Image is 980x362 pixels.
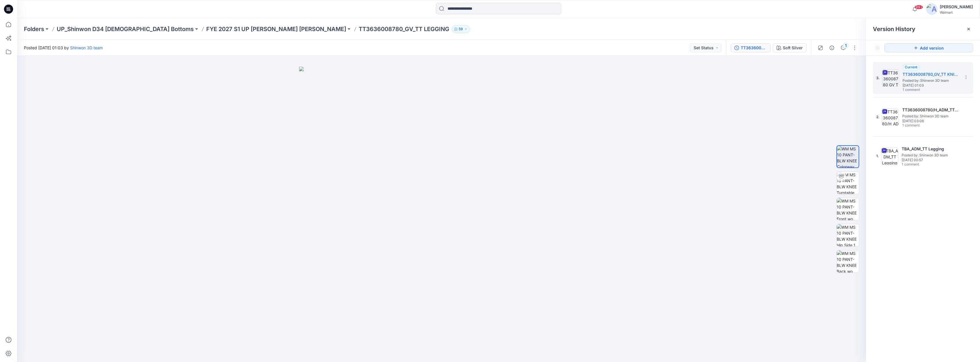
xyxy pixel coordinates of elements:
span: 2. [876,114,879,120]
span: Posted [DATE] 01:03 by [24,45,103,51]
img: TT3636008780_GV_TT KNIT LEGGING [882,69,899,87]
img: WM MS 10 PANT-BLW KNEE Colorway wo Avatar [837,146,859,167]
span: Current [905,65,917,69]
a: Folders [24,25,44,33]
h5: TT3636008780/H_ADM_TT Legging [902,107,959,113]
span: [DATE] 03:06 [902,119,959,123]
button: Add version [884,43,973,52]
div: 1 [843,43,849,48]
img: WM MS 10 PANT-BLW KNEE Front wo Avatar [837,198,859,220]
p: 59 [459,26,463,32]
img: WM MS 10 PANT-BLW KNEE Back wo Avatar [837,250,859,273]
button: 1 [839,43,848,52]
span: 99+ [914,5,923,9]
span: Version History [873,26,915,32]
h5: TT3636008780_GV_TT KNIT LEGGING [903,71,959,78]
a: Shinwon 3D team [70,45,103,50]
img: TT3636008780/H_ADM_TT Legging [882,109,899,126]
button: Soft Silver [773,43,807,52]
a: UP_Shinwon D34 [DEMOGRAPHIC_DATA] Bottoms [57,25,194,33]
button: Show Hidden Versions [873,43,882,52]
span: Posted by: Shinwon 3D team [902,113,959,119]
button: TT3636008780_GV_TT KNIT LEGGING [731,43,771,52]
div: Walmart [940,10,973,15]
span: [DATE] 00:57 [902,158,959,162]
button: Details [827,43,836,52]
a: FYE 2027 S1 UP [PERSON_NAME] [PERSON_NAME] [206,25,346,33]
img: WM MS 10 PANT-BLW KNEE Turntable with Avatar [837,172,859,194]
span: 3. [876,75,880,81]
div: TT3636008780_GV_TT KNIT LEGGING [741,45,767,51]
span: 1 comment [903,88,942,92]
span: Posted by: Shinwon 3D team [903,78,959,83]
p: TT3636008780_GV_TT LEGGING [359,25,449,33]
span: [DATE] 01:03 [903,83,959,87]
button: 59 [452,25,470,33]
h5: TBA_ADM_TT Legging [902,146,959,152]
span: 1. [876,154,879,159]
span: Posted by: Shinwon 3D team [902,152,959,158]
img: avatar [926,3,938,15]
span: 1 comment [902,162,942,167]
img: TBA_ADM_TT Legging [881,148,898,165]
img: WM MS 10 PANT-BLW KNEE Hip Side 1 wo Avatar [837,224,859,246]
span: 1 comment [902,123,942,128]
div: [PERSON_NAME] [940,3,973,10]
div: Soft Silver [783,45,803,51]
button: Close [966,27,971,31]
